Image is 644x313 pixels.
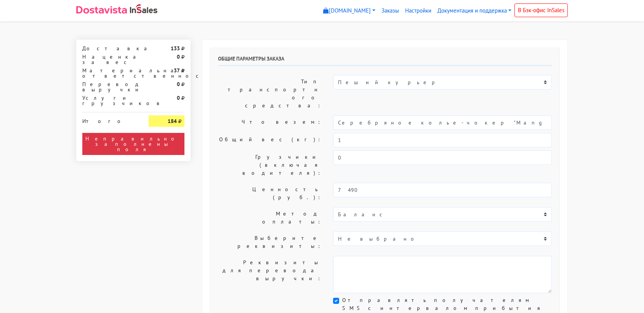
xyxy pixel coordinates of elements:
strong: 0 [177,53,180,60]
label: Метод оплаты: [212,207,327,228]
a: Документация и поддержка [434,3,514,18]
div: Доставка [77,46,143,51]
label: Выберите реквизиты: [212,232,327,253]
strong: 184 [168,118,177,125]
div: Наценка за вес [77,54,143,65]
label: Ценность (руб.): [212,183,327,204]
strong: 0 [177,81,180,88]
div: Неправильно заполнены поля [82,133,184,155]
label: Общий вес (кг): [212,133,327,147]
label: Тип транспортного средства: [212,75,327,112]
img: InSales [130,4,157,13]
a: Настройки [402,3,434,18]
label: Грузчики (включая водителя): [212,150,327,180]
div: Итого [82,115,137,124]
a: [DOMAIN_NAME] [320,3,378,18]
strong: 133 [171,45,180,52]
label: Что везем: [212,115,327,130]
div: Материальная ответственность [77,68,143,78]
div: Услуги грузчиков [77,95,143,106]
a: В Бэк-офис InSales [514,3,568,17]
label: Реквизиты для перевода выручки: [212,256,327,293]
div: Перевод выручки [77,81,143,92]
a: Заказы [378,3,402,18]
strong: 37 [174,67,180,74]
strong: 0 [177,94,180,101]
h6: Общие параметры заказа [218,56,552,66]
img: Dostavista - срочная курьерская служба доставки [76,6,127,14]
